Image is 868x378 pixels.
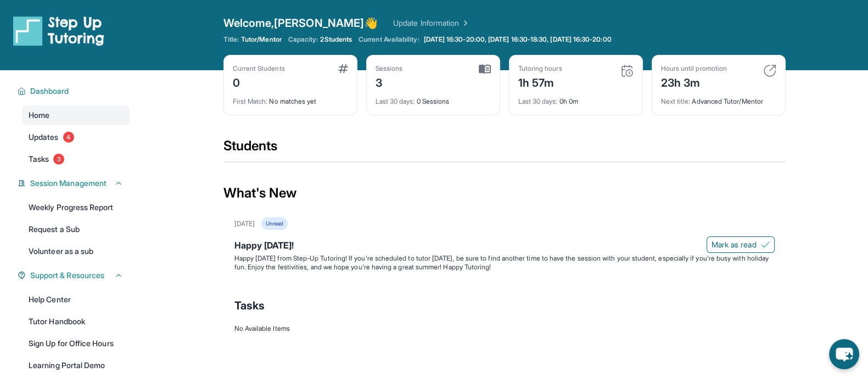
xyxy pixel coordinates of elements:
[376,73,403,91] div: 3
[761,240,770,249] img: Mark as read
[234,324,775,333] div: No Available Items
[393,18,470,29] a: Update Information
[661,97,691,105] span: Next title :
[223,137,786,161] div: Students
[22,149,130,169] a: Tasks3
[53,154,64,165] span: 3
[241,35,282,44] span: Tutor/Mentor
[459,18,470,29] img: Chevron Right
[518,64,562,73] div: Tutoring hours
[234,254,775,272] p: Happy [DATE] from Step-Up Tutoring! If you're scheduled to tutor [DATE], be sure to find another ...
[829,339,859,369] button: chat-button
[234,298,265,313] span: Tasks
[29,132,59,143] span: Updates
[707,236,775,253] button: Mark as read
[424,35,612,44] span: [DATE] 16:30-20:00, [DATE] 16:30-18:30, [DATE] 16:30-20:00
[479,64,491,74] img: card
[223,169,786,217] div: What's New
[63,132,74,143] span: 4
[376,64,403,73] div: Sessions
[234,219,255,228] div: [DATE]
[288,35,318,44] span: Capacity:
[359,35,419,44] span: Current Availability:
[22,312,130,331] a: Tutor Handbook
[22,198,130,217] a: Weekly Progress Report
[22,241,130,261] a: Volunteer as a sub
[763,64,776,77] img: card
[30,178,107,189] span: Session Management
[26,178,123,189] button: Session Management
[661,91,776,106] div: Advanced Tutor/Mentor
[22,127,130,147] a: Updates4
[30,270,104,281] span: Support & Resources
[22,219,130,239] a: Request a Sub
[233,64,285,73] div: Current Students
[22,290,130,309] a: Help Center
[320,35,352,44] span: 2 Students
[518,97,558,105] span: Last 30 days :
[620,64,634,77] img: card
[22,105,130,125] a: Home
[518,91,634,106] div: 0h 0m
[223,35,239,44] span: Title:
[30,86,69,97] span: Dashboard
[29,110,49,121] span: Home
[26,86,123,97] button: Dashboard
[661,64,727,73] div: Hours until promotion
[26,270,123,281] button: Support & Resources
[234,239,775,254] div: Happy [DATE]!
[233,97,268,105] span: First Match :
[22,334,130,353] a: Sign Up for Office Hours
[661,73,727,91] div: 23h 3m
[518,73,562,91] div: 1h 57m
[376,97,415,105] span: Last 30 days :
[22,356,130,375] a: Learning Portal Demo
[29,154,49,165] span: Tasks
[233,73,285,91] div: 0
[712,239,757,250] span: Mark as read
[376,91,491,106] div: 0 Sessions
[422,35,614,44] a: [DATE] 16:30-20:00, [DATE] 16:30-18:30, [DATE] 16:30-20:00
[338,64,348,73] img: card
[261,217,288,230] div: Unread
[13,15,104,46] img: logo
[223,15,378,31] span: Welcome, [PERSON_NAME] 👋
[233,91,348,106] div: No matches yet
